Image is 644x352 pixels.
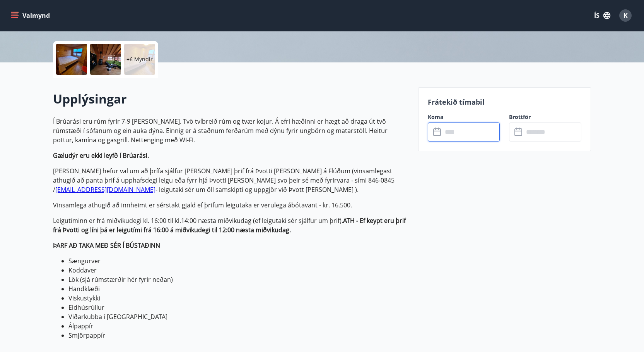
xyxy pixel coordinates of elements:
[428,113,500,121] label: Koma
[68,275,409,284] li: Lök (sjá rúmstærðir hér fyrir neðan)
[53,241,160,250] strong: ÞARF AÐ TAKA MEÐ SÉR Í BÚSTAÐINN
[624,11,628,20] span: K
[68,312,409,321] li: Viðarkubba í [GEOGRAPHIC_DATA]
[68,293,409,303] li: Viskustykki
[53,200,409,210] p: Vinsamlega athugið að innheimt er sérstakt gjald ef þrifum leigutaka er verulega ábótavant - kr. ...
[68,284,409,293] li: Handklæði
[126,55,153,63] p: +6 Myndir
[9,9,53,22] button: menu
[53,90,409,107] h2: Upplýsingar
[68,331,409,340] li: Smjörpappír
[53,117,409,145] p: Í Brúarási eru rúm fyrir 7-9 [PERSON_NAME]. Tvö tvíbreið rúm og tvær kojur. Á efri hæðinni er hæg...
[68,321,409,331] li: Álpappír
[509,113,581,121] label: Brottför
[68,303,409,312] li: Eldhúsrúllur
[55,185,155,194] a: [EMAIL_ADDRESS][DOMAIN_NAME]
[53,166,409,194] p: [PERSON_NAME] hefur val um að þrífa sjálfur [PERSON_NAME] þrif frá Þvotti [PERSON_NAME] á Flúðum ...
[616,6,635,25] button: K
[428,97,582,107] p: Frátekið tímabil
[53,216,409,235] p: Leigutíminn er frá miðvikudegi kl. 16:00 til kl.14:00 næsta miðvikudag (ef leigutaki sér sjálfur ...
[590,9,615,22] button: ÍS
[68,256,409,266] li: Sængurver
[53,216,406,234] strong: ATH - Ef keypt eru þrif frá Þvotti og líni þá er leigutími frá 16:00 á miðvikudegi til 12:00 næst...
[68,266,409,275] li: Koddaver
[53,151,149,160] strong: Gæludýr eru ekki leyfð í Brúarási.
